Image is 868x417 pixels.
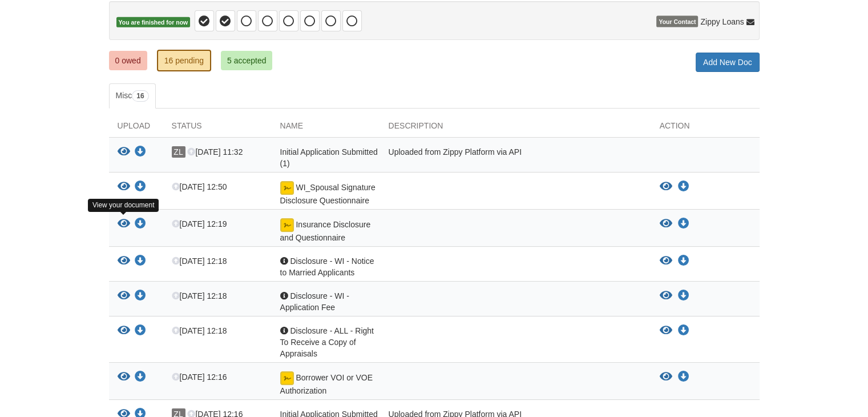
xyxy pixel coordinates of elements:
a: Download Borrower VOI or VOE Authorization [135,373,146,382]
span: [DATE] 12:50 [172,182,227,191]
button: View Disclosure - WI - Notice to Married Applicants [660,255,672,267]
div: Action [651,120,760,137]
button: View Initial Application Submitted (1) [118,146,130,158]
button: View WI_Spousal Signature Disclosure Questionnaire [118,181,130,193]
button: View Disclosure - WI - Application Fee [660,290,672,302]
a: Download Disclosure - WI - Notice to Married Applicants [678,256,689,266]
span: [DATE] 11:32 [187,147,243,157]
span: ZL [172,146,185,158]
div: Upload [109,120,163,137]
button: View Borrower VOI or VOE Authorization [118,371,130,383]
div: Name [272,120,380,137]
a: Download Borrower VOI or VOE Authorization [678,372,689,382]
a: Download Disclosure - ALL - Right To Receive a Copy of Appraisals [678,326,689,335]
a: Download Disclosure - ALL - Right To Receive a Copy of Appraisals [135,327,146,336]
img: Document fully signed [280,218,294,232]
span: Borrower VOI or VOE Authorization [280,373,373,395]
a: Download Insurance Disclosure and Questionnaire [678,219,689,228]
span: Disclosure - WI - Application Fee [280,291,349,312]
button: View Disclosure - ALL - Right To Receive a Copy of Appraisals [660,325,672,336]
a: 5 accepted [221,51,273,70]
div: View your document [88,199,159,212]
div: Status [163,120,272,137]
a: 0 owed [109,51,147,70]
button: View Disclosure - WI - Notice to Married Applicants [118,255,130,267]
span: [DATE] 12:18 [172,326,227,335]
span: Your Contact [656,16,698,27]
span: [DATE] 12:18 [172,291,227,300]
button: View Insurance Disclosure and Questionnaire [118,218,130,230]
div: Description [380,120,651,137]
a: Download Disclosure - WI - Notice to Married Applicants [135,257,146,266]
button: View Disclosure - ALL - Right To Receive a Copy of Appraisals [118,325,130,337]
span: [DATE] 12:19 [172,219,227,228]
span: [DATE] 12:18 [172,256,227,266]
span: Initial Application Submitted (1) [280,147,378,168]
div: Uploaded from Zippy Platform via API [380,146,651,169]
span: [DATE] 12:16 [172,372,227,382]
a: Misc [109,83,156,109]
button: View Borrower VOI or VOE Authorization [660,371,672,383]
span: You are finished for now [116,17,191,28]
span: Disclosure - ALL - Right To Receive a Copy of Appraisals [280,326,374,358]
span: Zippy Loans [700,16,744,27]
a: Download Insurance Disclosure and Questionnaire [135,220,146,229]
span: Insurance Disclosure and Questionnaire [280,220,371,242]
a: Download Initial Application Submitted (1) [135,148,146,157]
a: Download WI_Spousal Signature Disclosure Questionnaire [678,182,689,191]
a: 16 pending [157,50,211,71]
img: Document fully signed [280,181,294,195]
a: Download Disclosure - WI - Application Fee [678,291,689,300]
span: WI_Spousal Signature Disclosure Questionnaire [280,183,376,205]
img: Document fully signed [280,371,294,385]
button: View WI_Spousal Signature Disclosure Questionnaire [660,181,672,193]
span: 16 [132,90,148,102]
span: Disclosure - WI - Notice to Married Applicants [280,256,374,277]
a: Download WI_Spousal Signature Disclosure Questionnaire [135,183,146,192]
button: View Insurance Disclosure and Questionnaire [660,218,672,230]
a: Add New Doc [696,53,760,72]
button: View Disclosure - WI - Application Fee [118,290,130,302]
a: Download Disclosure - WI - Application Fee [135,292,146,301]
